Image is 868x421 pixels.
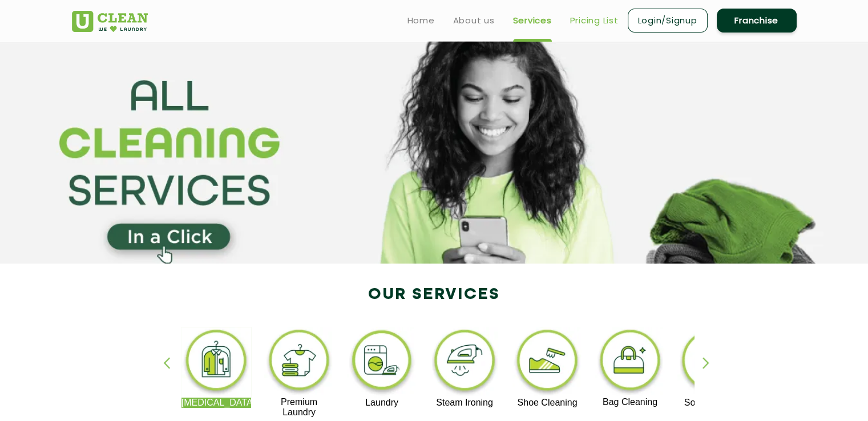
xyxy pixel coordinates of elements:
[181,398,252,408] p: [MEDICAL_DATA]
[512,327,583,398] img: shoe_cleaning_11zon.webp
[512,398,583,408] p: Shoe Cleaning
[677,327,748,398] img: sofa_cleaning_11zon.webp
[595,327,665,397] img: bag_cleaning_11zon.webp
[347,398,417,408] p: Laundry
[407,14,435,27] a: Home
[430,327,500,398] img: steam_ironing_11zon.webp
[595,397,665,407] p: Bag Cleaning
[570,14,619,27] a: Pricing List
[453,14,495,27] a: About us
[430,398,500,408] p: Steam Ironing
[264,397,334,418] p: Premium Laundry
[717,9,797,33] a: Franchise
[628,9,708,33] a: Login/Signup
[513,14,552,27] a: Services
[181,327,252,398] img: dry_cleaning_11zon.webp
[677,398,748,408] p: Sofa Cleaning
[347,327,417,398] img: laundry_cleaning_11zon.webp
[264,327,334,397] img: premium_laundry_cleaning_11zon.webp
[72,11,148,32] img: UClean Laundry and Dry Cleaning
